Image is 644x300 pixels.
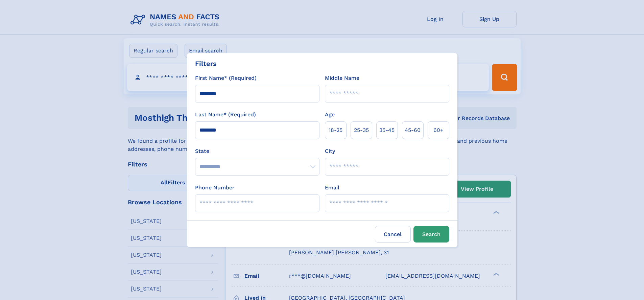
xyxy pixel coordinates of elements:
[413,226,449,243] button: Search
[325,184,339,192] label: Email
[354,126,369,134] span: 25‑35
[195,111,256,119] label: Last Name* (Required)
[329,126,342,134] span: 18‑25
[195,74,257,82] label: First Name* (Required)
[325,111,335,119] label: Age
[195,184,235,192] label: Phone Number
[195,147,319,155] label: State
[325,74,359,82] label: Middle Name
[325,147,335,155] label: City
[433,126,444,134] span: 60+
[375,226,411,243] label: Cancel
[379,126,395,134] span: 35‑45
[195,59,217,69] div: Filters
[405,126,421,134] span: 45‑60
